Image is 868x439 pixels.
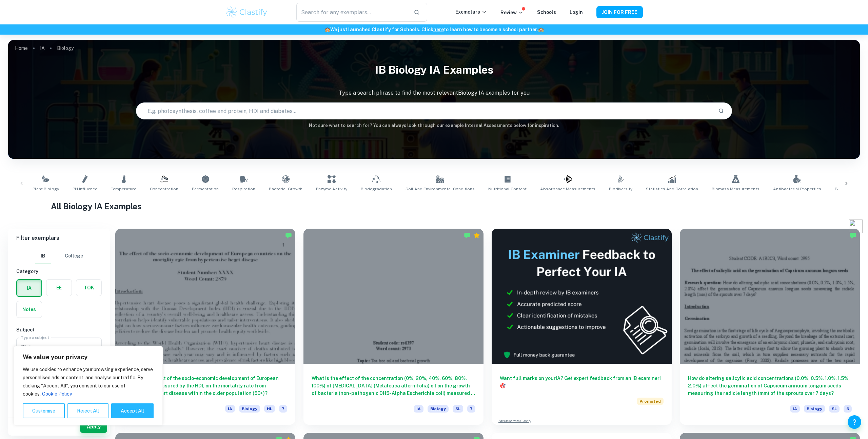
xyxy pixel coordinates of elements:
[488,186,527,192] span: Nutritional Content
[433,27,444,32] a: here
[609,186,632,192] span: Biodiversity
[21,335,49,340] label: Type a subject
[8,59,860,81] h1: IB Biology IA examples
[279,405,287,413] span: 7
[414,405,423,413] span: IA
[76,280,101,296] button: TOK
[232,186,255,192] span: Respiration
[637,398,664,405] span: Promoted
[16,326,102,333] h6: Subject
[715,105,727,117] button: Search
[361,186,392,192] span: Biodegradation
[1,26,867,33] h6: We just launched Clastify for Schools. Click to learn how to become a school partner.
[773,186,821,192] span: Antibacterial Properties
[136,101,713,120] input: E.g. photosynthesis, coffee and protein, HDI and diabetes...
[500,9,524,16] p: Review
[42,391,72,397] a: Cookie Policy
[33,186,59,192] span: Plant Biology
[428,405,449,413] span: Biology
[538,27,544,32] span: 🏫
[296,3,408,22] input: Search for any exemplars...
[464,232,471,239] img: Marked
[804,405,825,413] span: Biology
[455,8,487,16] p: Exemplars
[324,27,330,32] span: 🏫
[46,280,72,296] button: EE
[467,405,475,413] span: 7
[123,375,287,397] h6: What is the effect of the socio-economic development of European countries, as measured by the HD...
[35,248,83,264] div: Filter type choice
[790,405,800,413] span: IA
[40,43,45,53] a: IA
[680,229,860,425] a: How do altering salicylic acid concentrations (0.0%, 0.5%, 1.0%, 1.5%, 2.0%) affect the germinati...
[111,403,154,418] button: Accept All
[269,186,302,192] span: Bacterial Growth
[16,268,102,275] h6: Category
[115,229,295,425] a: What is the effect of the socio-economic development of European countries, as measured by the HD...
[712,186,759,192] span: Biomass Measurements
[829,405,840,413] span: SL
[57,44,74,52] p: Biology
[492,229,672,425] a: Want full marks on yourIA? Get expert feedback from an IB examiner!PromotedAdvertise with Clastify
[8,89,860,97] p: Type a search phrase to find the most relevant Biology IA examples for you
[35,248,51,264] button: IB
[312,375,475,397] h6: What is the effect of the concentration (0%, 20%, 40%, 60%, 80%, 100%) of [MEDICAL_DATA] (Melaleu...
[225,405,235,413] span: IA
[303,229,484,425] a: What is the effect of the concentration (0%, 20%, 40%, 60%, 80%, 100%) of [MEDICAL_DATA] (Melaleu...
[225,5,268,19] img: Clastify logo
[492,229,672,364] img: Thumbnail
[15,43,28,53] a: Home
[23,353,154,361] p: We value your privacy
[537,9,556,15] a: Schools
[239,405,260,413] span: Biology
[90,342,99,352] button: Open
[65,248,83,264] button: College
[8,229,110,248] h6: Filter exemplars
[17,301,42,318] button: Notes
[23,365,154,398] p: We use cookies to enhance your browsing experience, serve personalised ads or content, and analys...
[500,383,506,388] span: 🎯
[14,346,163,425] div: We value your privacy
[285,232,292,239] img: Marked
[540,186,595,192] span: Absorbance Measurements
[51,200,817,212] h1: All Biology IA Examples
[453,405,463,413] span: SL
[646,186,698,192] span: Statistics and Correlation
[500,375,664,389] h6: Want full marks on your IA ? Get expert feedback from an IB examiner!
[192,186,219,192] span: Fermentation
[150,186,178,192] span: Concentration
[67,403,108,418] button: Reject All
[844,405,852,413] span: 6
[406,186,475,192] span: Soil and Environmental Conditions
[73,186,97,192] span: pH Influence
[473,232,480,239] div: Premium
[498,419,531,423] a: Advertise with Clastify
[848,415,861,429] button: Help and Feedback
[8,122,860,129] h6: Not sure what to search for? You can always look through our example Internal Assessments below f...
[596,6,643,18] button: JOIN FOR FREE
[688,375,852,397] h6: How do altering salicylic acid concentrations (0.0%, 0.5%, 1.0%, 1.5%, 2.0%) affect the germinati...
[17,280,41,296] button: IA
[264,405,275,413] span: HL
[23,403,65,418] button: Customise
[80,421,107,433] button: Apply
[316,186,347,192] span: Enzyme Activity
[570,9,583,15] a: Login
[111,186,136,192] span: Temperature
